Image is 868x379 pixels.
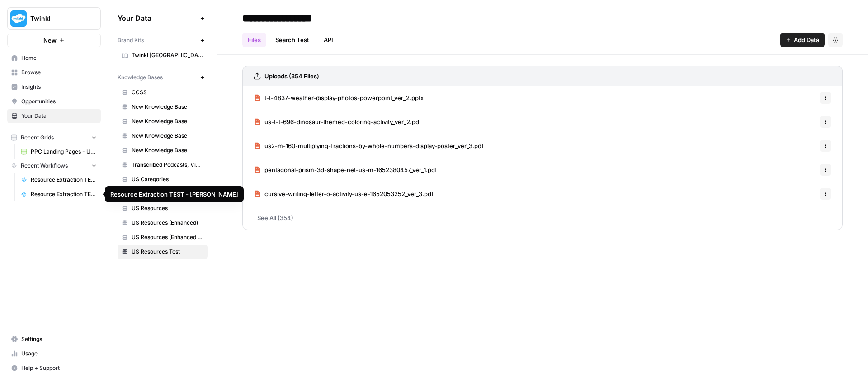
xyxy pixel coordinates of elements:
[118,73,163,82] span: Knowledge Bases
[7,34,101,47] button: New
[132,161,203,169] span: Transcribed Podcasts, Videos, etc.
[264,117,421,126] span: us-t-t-696-dinosaur-themed-coloring-activity_ver_2.pdf
[264,165,437,174] span: pentagonal-prism-3d-shape-net-us-m-1652380457_ver_1.pdf
[21,350,97,358] span: Usage
[7,131,101,144] button: Recent Grids
[7,109,101,123] a: Your Data
[21,97,97,106] span: Opportunities
[17,173,101,187] a: Resource Extraction TEST
[794,35,819,44] span: Add Data
[132,132,203,140] span: New Knowledge Base
[132,117,203,125] span: New Knowledge Base
[118,100,208,114] a: New Knowledge Base
[132,175,203,183] span: US Categories
[264,93,424,102] span: t-t-4837-weather-display-photos-powerpoint_ver_2.pptx
[132,233,203,241] span: US Resources [Enhanced + Review Count]
[118,158,208,172] a: Transcribed Podcasts, Videos, etc.
[118,172,208,187] a: US Categories
[21,112,97,120] span: Your Data
[118,230,208,245] a: US Resources [Enhanced + Review Count]
[270,33,315,47] a: Search Test
[118,129,208,143] a: New Knowledge Base
[132,219,203,227] span: US Resources (Enhanced)
[7,7,101,30] button: Workspace: Twinkl
[264,72,319,81] h3: Uploads (354 Files)
[318,33,339,47] a: API
[17,144,101,159] a: PPC Landing Pages - US 10 09 25
[780,33,825,47] button: Add Data
[118,245,208,259] a: US Resources Test
[132,51,203,59] span: Twinkl [GEOGRAPHIC_DATA]
[7,361,101,375] button: Help + Support
[7,94,101,109] a: Opportunities
[17,187,101,201] a: Resource Extraction TEST - [PERSON_NAME]
[132,204,203,212] span: US Resources
[7,80,101,94] a: Insights
[43,36,57,45] span: New
[118,13,197,24] span: Your Data
[21,335,97,343] span: Settings
[30,14,85,23] span: Twinkl
[254,182,434,206] a: cursive-writing-letter-o-activity-us-e-1652053252_ver_3.pdf
[21,83,97,91] span: Insights
[264,189,434,198] span: cursive-writing-letter-o-activity-us-e-1652053252_ver_3.pdf
[7,332,101,346] a: Settings
[132,103,203,111] span: New Knowledge Base
[132,146,203,154] span: New Knowledge Base
[254,110,421,134] a: us-t-t-696-dinosaur-themed-coloring-activity_ver_2.pdf
[31,176,97,184] span: Resource Extraction TEST
[7,346,101,361] a: Usage
[118,216,208,230] a: US Resources (Enhanced)
[21,68,97,77] span: Browse
[242,206,843,230] a: See All (354)
[7,159,101,173] button: Recent Workflows
[118,85,208,100] a: CCSS
[7,65,101,80] a: Browse
[21,364,97,372] span: Help + Support
[31,190,97,198] span: Resource Extraction TEST - [PERSON_NAME]
[21,54,97,62] span: Home
[110,190,238,199] div: Resource Extraction TEST - [PERSON_NAME]
[21,162,68,170] span: Recent Workflows
[118,48,208,62] a: Twinkl [GEOGRAPHIC_DATA]
[254,86,424,110] a: t-t-4837-weather-display-photos-powerpoint_ver_2.pptx
[31,148,97,156] span: PPC Landing Pages - US 10 09 25
[118,143,208,158] a: New Knowledge Base
[132,248,203,256] span: US Resources Test
[118,36,144,44] span: Brand Kits
[7,51,101,65] a: Home
[132,88,203,96] span: CCSS
[10,10,27,27] img: Twinkl Logo
[118,114,208,129] a: New Knowledge Base
[254,66,319,86] a: Uploads (354 Files)
[118,201,208,216] a: US Resources
[264,141,484,150] span: us2-m-160-multiplying-fractions-by-whole-numbers-display-poster_ver_3.pdf
[21,134,54,142] span: Recent Grids
[254,158,437,182] a: pentagonal-prism-3d-shape-net-us-m-1652380457_ver_1.pdf
[254,134,484,158] a: us2-m-160-multiplying-fractions-by-whole-numbers-display-poster_ver_3.pdf
[242,33,266,47] a: Files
